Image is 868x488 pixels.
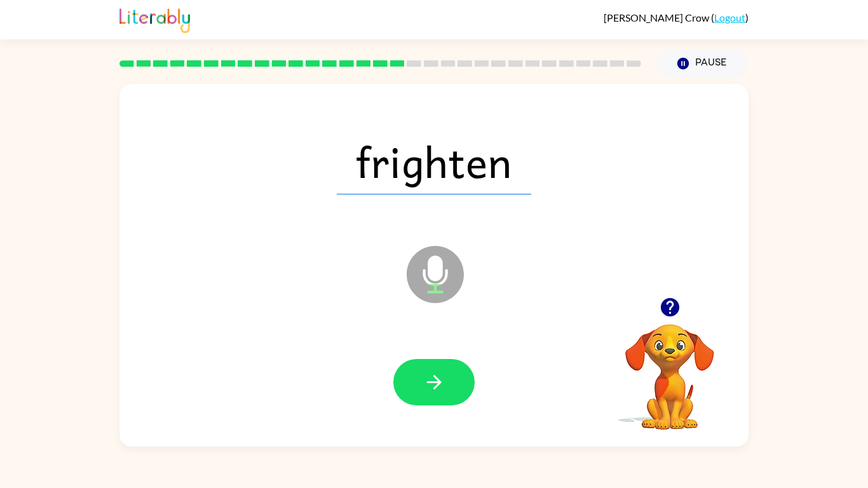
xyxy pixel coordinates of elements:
span: [PERSON_NAME] Crow [604,11,711,24]
span: frighten [337,128,531,194]
a: Logout [714,11,745,24]
img: Literably [119,5,190,33]
video: Your browser must support playing .mp4 files to use Literably. Please try using another browser. [606,304,733,431]
div: ( ) [604,11,749,24]
button: Pause [656,49,749,78]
